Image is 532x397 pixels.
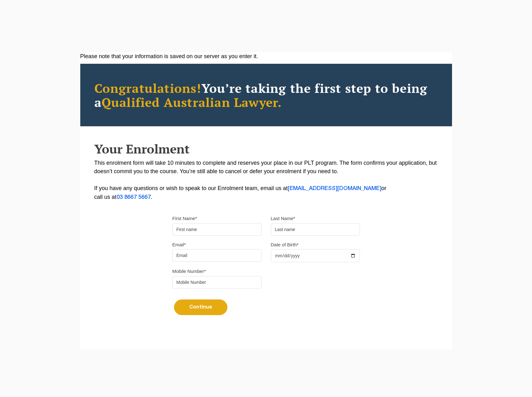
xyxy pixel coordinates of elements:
label: Mobile Number* [172,268,206,274]
a: 03 8667 5667 [117,195,151,200]
div: Please note that your information is saved on our server as you enter it. [80,52,452,61]
span: Qualified Australian Lawyer. [102,94,282,110]
button: Continue [174,299,227,315]
a: [EMAIL_ADDRESS][DOMAIN_NAME] [288,186,381,191]
input: Email [172,249,261,262]
h2: Your Enrolment [94,142,438,156]
input: First name [172,223,261,236]
p: This enrolment form will take 10 minutes to complete and reserves your place in our PLT program. ... [94,159,438,202]
label: Date of Birth* [271,242,299,248]
span: Congratulations! [94,80,201,96]
label: First Name* [172,215,197,222]
label: Email* [172,242,186,248]
input: Mobile Number [172,276,261,289]
h2: You’re taking the first step to being a [94,81,438,109]
input: Last name [271,223,360,236]
label: Last Name* [271,215,295,222]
